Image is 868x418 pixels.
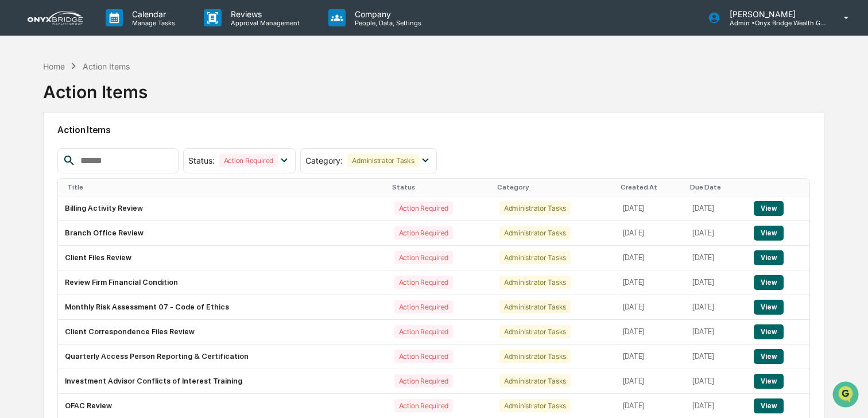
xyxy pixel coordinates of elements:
[499,325,571,338] div: Administrator Tasks
[754,229,783,237] a: View
[11,88,32,109] img: 1746055101610-c473b297-6a78-478c-a979-82029cc54cd1
[394,276,453,289] div: Action Required
[58,196,387,221] td: Billing Activity Review
[83,61,130,71] div: Action Items
[346,19,427,27] p: People, Data, Settings
[23,167,72,178] span: Data Lookup
[95,145,142,156] span: Attestations
[685,196,747,221] td: [DATE]
[720,19,827,27] p: Admin • Onyx Bridge Wealth Group LLC
[394,350,453,363] div: Action Required
[81,194,139,203] a: Powered byPylon
[123,19,181,27] p: Manage Tasks
[11,168,21,177] div: 🔎
[616,295,686,320] td: [DATE]
[754,349,783,364] button: View
[616,270,686,295] td: [DATE]
[79,140,147,161] a: 🗄️Attestations
[58,246,387,270] td: Client Files Review
[616,320,686,345] td: [DATE]
[346,9,427,19] p: Company
[219,154,278,167] div: Action Required
[754,300,783,315] button: View
[39,99,145,109] div: We're available if you need us!
[394,374,453,388] div: Action Required
[720,9,827,19] p: [PERSON_NAME]
[685,345,747,369] td: [DATE]
[754,327,783,336] a: View
[754,401,783,410] a: View
[499,399,571,412] div: Administrator Tasks
[43,61,65,71] div: Home
[43,72,148,102] div: Action Items
[222,9,305,19] p: Reviews
[616,345,686,369] td: [DATE]
[30,52,189,64] input: Clear
[754,278,783,287] a: View
[831,380,862,411] iframe: Open customer support
[123,9,181,19] p: Calendar
[499,226,571,239] div: Administrator Tasks
[499,251,571,264] div: Administrator Tasks
[392,183,488,191] div: Status
[499,202,571,215] div: Administrator Tasks
[754,201,783,216] button: View
[188,156,215,165] span: Status :
[754,253,783,262] a: View
[754,303,783,311] a: View
[222,19,305,27] p: Approval Management
[394,300,453,313] div: Action Required
[67,183,382,191] div: Title
[58,320,387,345] td: Client Correspondence Files Review
[499,276,571,289] div: Administrator Tasks
[754,204,783,212] a: View
[616,196,686,221] td: [DATE]
[685,246,747,270] td: [DATE]
[394,399,453,412] div: Action Required
[114,195,139,203] span: Pylon
[7,140,79,161] a: 🖐️Preclearance
[685,270,747,295] td: [DATE]
[499,374,571,388] div: Administrator Tasks
[58,369,387,394] td: Investment Advisor Conflicts of Interest Training
[347,154,418,167] div: Administrator Tasks
[58,345,387,369] td: Quarterly Access Person Reporting & Certification
[305,156,343,165] span: Category :
[195,91,209,105] button: Start new chat
[685,295,747,320] td: [DATE]
[616,221,686,246] td: [DATE]
[499,300,571,313] div: Administrator Tasks
[754,374,783,389] button: View
[394,251,453,264] div: Action Required
[394,325,453,338] div: Action Required
[685,320,747,345] td: [DATE]
[616,246,686,270] td: [DATE]
[754,398,783,413] button: View
[58,221,387,246] td: Branch Office Review
[57,125,810,136] h2: Action Items
[754,275,783,290] button: View
[690,183,742,191] div: Due Date
[621,183,681,191] div: Created At
[754,377,783,385] a: View
[754,250,783,265] button: View
[58,270,387,295] td: Review Firm Financial Condition
[11,146,21,155] div: 🖐️
[497,183,611,191] div: Category
[616,369,686,394] td: [DATE]
[394,226,453,239] div: Action Required
[754,324,783,339] button: View
[23,145,74,156] span: Preclearance
[28,11,83,25] img: logo
[7,162,77,183] a: 🔎Data Lookup
[754,226,783,241] button: View
[754,352,783,361] a: View
[685,369,747,394] td: [DATE]
[83,146,92,155] div: 🗄️
[39,88,188,99] div: Start new chat
[11,24,209,42] p: How can we help?
[499,350,571,363] div: Administrator Tasks
[685,221,747,246] td: [DATE]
